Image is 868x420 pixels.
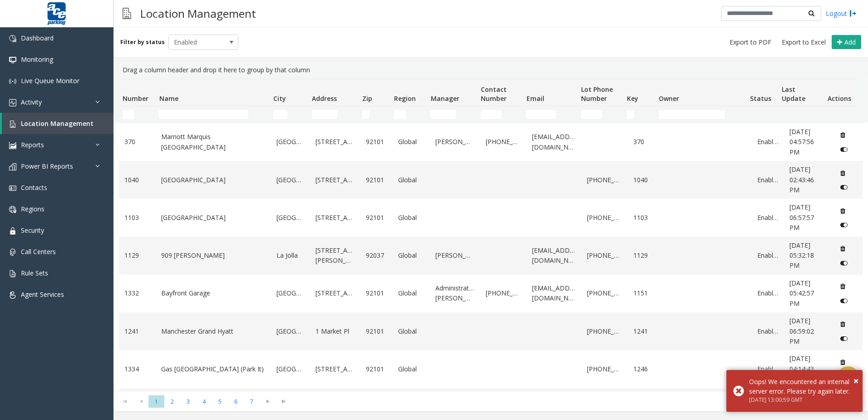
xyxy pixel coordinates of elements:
[655,106,746,123] td: Owner Filter
[789,354,814,383] span: [DATE] 04:14:43 PM
[633,326,655,336] a: 1241
[749,396,856,404] div: [DATE] 13:00:59 GMT
[633,250,655,260] a: 1129
[21,205,44,213] span: Regions
[782,85,805,103] span: Last Update
[359,106,390,123] td: Zip Filter
[273,94,286,103] span: City
[836,255,853,270] button: Disable
[316,137,355,147] a: [STREET_ADDRESS]
[260,395,276,408] span: Go to the next page
[124,137,150,147] a: 370
[21,140,44,149] span: Reports
[633,364,655,374] a: 1246
[481,110,502,119] input: Contact Number Filter
[836,293,853,308] button: Disable
[836,218,853,232] button: Disable
[849,9,857,18] img: logout
[366,137,387,147] a: 92101
[119,61,863,79] div: Drag a column header and drop it here to group by that column
[366,250,387,260] a: 92037
[633,175,655,185] a: 1040
[21,162,73,170] span: Power BI Reports
[161,364,266,374] a: Gas [GEOGRAPHIC_DATA] (Park It)
[161,132,266,152] a: Marriott Marquis [GEOGRAPHIC_DATA]
[789,316,824,346] a: [DATE] 06:59:02 PM
[169,35,224,50] span: Enabled
[21,226,44,235] span: Security
[212,395,228,408] span: Page 5
[398,137,424,147] a: Global
[123,110,134,119] input: Number Filter
[832,35,861,50] button: Add
[124,250,150,260] a: 1129
[746,106,778,123] td: Status Filter
[261,398,274,405] span: Go to the next page
[746,79,778,106] th: Status
[789,165,814,194] span: [DATE] 02:43:46 PM
[276,288,305,298] a: [GEOGRAPHIC_DATA]
[297,398,859,405] kendo-pager-info: 1 - 20 of 139 items
[316,245,355,266] a: [STREET_ADDRESS][PERSON_NAME]
[155,106,269,123] td: Name Filter
[2,113,113,134] a: Location Management
[526,110,556,119] input: Email Filter
[9,185,16,192] img: 'icon'
[21,183,47,192] span: Contacts
[394,94,416,103] span: Region
[21,247,56,256] span: Call Centers
[757,137,779,147] a: Enabled
[778,106,824,123] td: Last Update Filter
[312,110,337,119] input: Address Filter
[581,85,613,103] span: Lot Phone Number
[757,326,779,336] a: Enabled
[435,283,475,304] a: Administrator [PERSON_NAME]
[587,175,622,185] a: [PHONE_NUMBER]
[161,288,266,298] a: Bayfront Garage
[21,269,48,277] span: Rule Sets
[366,213,387,223] a: 92101
[581,110,602,119] input: Lot Phone Number Filter
[824,79,856,106] th: Actions
[21,98,42,106] span: Activity
[316,326,355,336] a: 1 Market Pl
[659,110,725,119] input: Owner Filter
[477,106,523,123] td: Contact Number Filter
[836,128,850,142] button: Delete
[757,175,779,185] a: Enabled
[21,290,64,299] span: Agent Services
[587,364,622,374] a: [PHONE_NUMBER]
[486,288,521,298] a: [PHONE_NUMBER]
[749,377,856,396] div: Oops! We encountered an internal server error. Please try again later.
[836,180,853,195] button: Disable
[659,94,679,103] span: Owner
[532,283,577,304] a: [EMAIL_ADDRESS][DOMAIN_NAME]
[277,398,290,405] span: Go to the last page
[124,288,150,298] a: 1332
[196,395,212,408] span: Page 4
[527,94,544,103] span: Email
[836,142,853,157] button: Disable
[398,326,424,336] a: Global
[244,395,260,408] span: Page 7
[726,36,775,49] button: Export to PDF
[435,250,475,260] a: [PERSON_NAME]
[9,120,16,128] img: 'icon'
[398,175,424,185] a: Global
[21,119,94,128] span: Location Management
[159,94,178,103] span: Name
[316,364,355,374] a: [STREET_ADDRESS]
[21,76,79,85] span: Live Queue Monitor
[789,203,814,232] span: [DATE] 06:57:57 PM
[757,213,779,223] a: Enabled
[180,395,196,408] span: Page 3
[9,227,16,235] img: 'icon'
[276,213,305,223] a: [GEOGRAPHIC_DATA]
[276,364,305,374] a: [GEOGRAPHIC_DATA]
[390,106,427,123] td: Region Filter
[782,38,826,47] span: Export to Excel
[124,175,150,185] a: 1040
[316,175,355,185] a: [STREET_ADDRESS]
[276,175,305,185] a: [GEOGRAPHIC_DATA]
[366,288,387,298] a: 92101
